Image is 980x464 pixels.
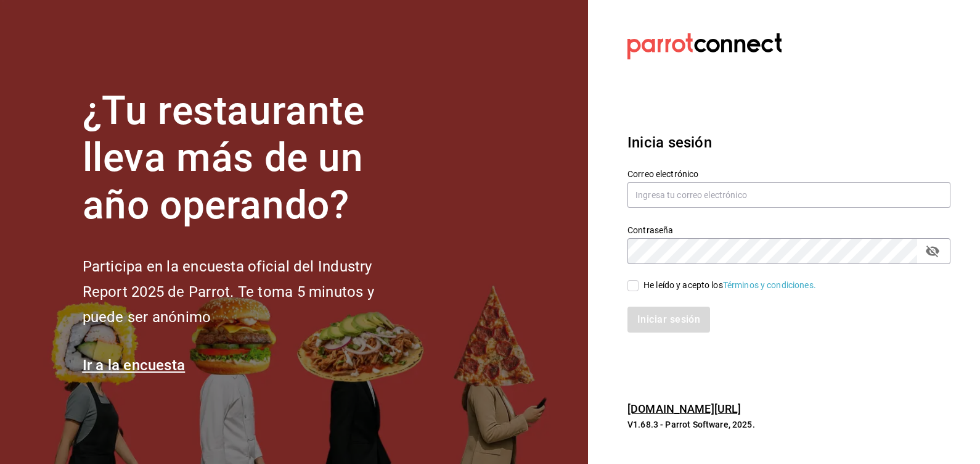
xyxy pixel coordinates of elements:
button: passwordField [922,241,943,262]
input: Ingresa tu correo electrónico [627,182,950,208]
a: Términos y condiciones. [723,280,816,290]
h3: Inicia sesión [627,131,950,154]
div: He leído y acepto los [643,279,816,292]
p: V1.68.3 - Parrot Software, 2025. [627,418,950,431]
a: [DOMAIN_NAME][URL] [627,402,741,415]
h1: ¿Tu restaurante lleva más de un año operando? [83,88,415,230]
a: Ir a la encuesta [83,357,186,374]
label: Correo electrónico [627,169,950,178]
label: Contraseña [627,225,950,234]
h2: Participa en la encuesta oficial del Industry Report 2025 de Parrot. Te toma 5 minutos y puede se... [83,254,415,329]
